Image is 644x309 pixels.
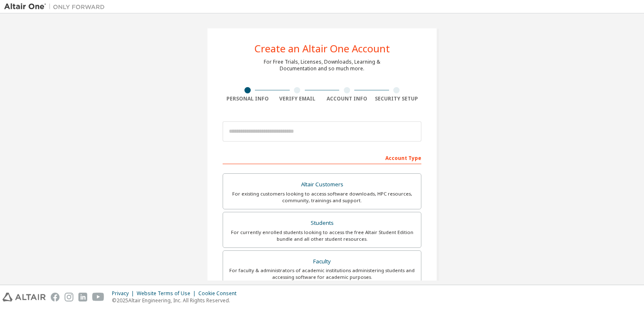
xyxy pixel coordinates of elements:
[228,267,416,281] div: For faculty & administrators of academic institutions administering students and accessing softwa...
[92,293,104,301] img: youtube.svg
[228,229,416,242] div: For currently enrolled students looking to access the free Altair Student Edition bundle and all ...
[4,3,109,11] img: Altair One
[228,256,416,268] div: Faculty
[264,59,380,72] div: For Free Trials, Licenses, Downloads, Learning & Documentation and so much more.
[228,179,416,191] div: Altair Customers
[78,293,87,301] img: linkedin.svg
[112,290,137,297] div: Privacy
[198,290,241,297] div: Cookie Consent
[322,95,372,102] div: Account Info
[228,191,416,204] div: For existing customers looking to access software downloads, HPC resources, community, trainings ...
[372,95,422,102] div: Security Setup
[228,217,416,229] div: Students
[223,151,421,164] div: Account Type
[112,297,241,304] p: © 2025 Altair Engineering, Inc. All Rights Reserved.
[51,293,60,301] img: facebook.svg
[273,95,322,102] div: Verify Email
[65,293,73,301] img: instagram.svg
[3,293,46,301] img: altair_logo.svg
[223,95,273,102] div: Personal Info
[137,290,198,297] div: Website Terms of Use
[254,44,390,54] div: Create an Altair One Account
